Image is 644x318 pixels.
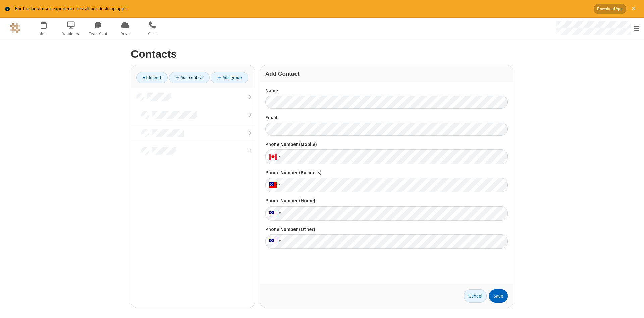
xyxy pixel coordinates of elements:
[265,169,508,177] label: Phone Number (Business)
[265,206,283,221] div: United States: + 1
[31,31,56,37] span: Meet
[15,5,589,13] div: For the best user experience install our desktop apps.
[265,87,508,95] label: Name
[265,197,508,205] label: Phone Number (Home)
[464,289,487,303] a: Cancel
[140,31,165,37] span: Calls
[265,71,508,77] h3: Add Contact
[113,31,138,37] span: Drive
[629,4,639,14] button: Close alert
[265,226,508,233] label: Phone Number (Other)
[86,31,111,37] span: Team Chat
[10,23,20,33] img: QA Selenium DO NOT DELETE OR CHANGE
[549,18,644,38] div: Open menu
[58,31,84,37] span: Webinars
[265,234,283,249] div: United States: + 1
[211,72,248,83] a: Add group
[2,18,28,38] button: Logo
[265,114,508,122] label: Email
[489,289,508,303] button: Save
[265,149,283,164] div: Canada: + 1
[136,72,168,83] a: Import
[594,4,626,14] button: Download App
[131,48,513,60] h2: Contacts
[265,178,283,192] div: United States: + 1
[169,72,210,83] a: Add contact
[265,141,508,148] label: Phone Number (Mobile)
